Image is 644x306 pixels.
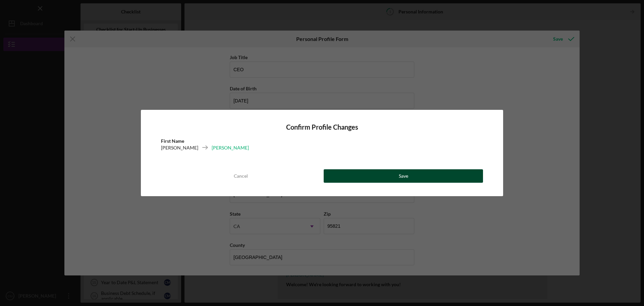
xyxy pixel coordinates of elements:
div: [PERSON_NAME] [212,144,249,151]
button: Cancel [161,169,320,183]
h4: Confirm Profile Changes [161,123,483,131]
button: Save [324,169,483,183]
div: Save [399,169,408,183]
div: Cancel [234,169,248,183]
div: [PERSON_NAME] [161,144,198,151]
b: First Name [161,138,184,144]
